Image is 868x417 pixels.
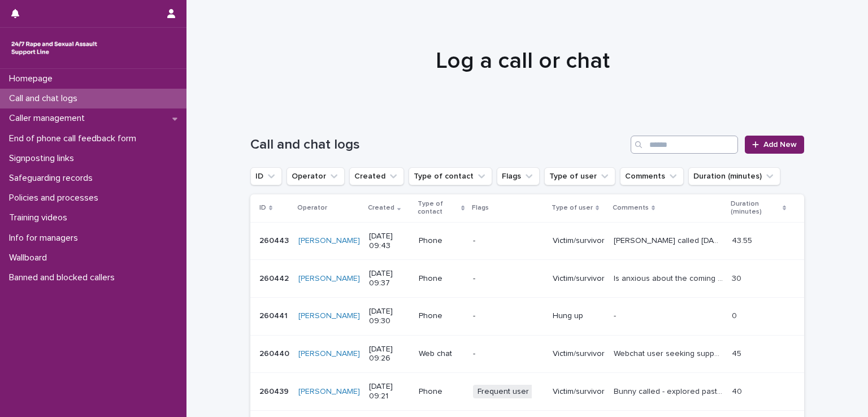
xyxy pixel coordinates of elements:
[5,193,107,203] p: Policies and processes
[349,167,404,185] button: Created
[631,136,738,154] input: Search
[259,202,266,214] p: ID
[419,311,464,321] p: Phone
[553,349,605,359] p: Victim/survivor
[250,137,626,153] h1: Call and chat logs
[5,233,87,244] p: Info for managers
[5,253,56,263] p: Wallboard
[287,167,345,185] button: Operator
[250,373,804,411] tr: 260439260439 [PERSON_NAME] [DATE] 09:21PhoneFrequent userVictim/survivorBunny called - explored p...
[250,297,804,335] tr: 260441260441 [PERSON_NAME] [DATE] 09:30Phone-Hung up-- 00
[473,236,544,246] p: -
[5,153,83,164] p: Signposting links
[553,274,605,284] p: Victim/survivor
[297,202,327,214] p: Operator
[419,274,464,284] p: Phone
[369,307,410,326] p: [DATE] 09:30
[763,141,797,149] span: Add New
[246,47,800,75] h1: Log a call or chat
[250,167,282,185] button: ID
[369,269,410,288] p: [DATE] 09:37
[553,387,605,397] p: Victim/survivor
[473,311,544,321] p: -
[497,167,540,185] button: Flags
[409,167,492,185] button: Type of contact
[688,167,780,185] button: Duration (minutes)
[553,236,605,246] p: Victim/survivor
[5,113,94,124] p: Caller management
[614,309,618,321] p: -
[419,349,464,359] p: Web chat
[5,133,145,144] p: End of phone call feedback form
[614,385,726,397] p: Bunny called - explored past relationships. Also disclosed possible additional stalker that she h...
[419,387,464,397] p: Phone
[5,93,86,104] p: Call and chat logs
[259,309,290,321] p: 260441
[620,167,684,185] button: Comments
[5,212,76,223] p: Training videos
[250,335,804,373] tr: 260440260440 [PERSON_NAME] [DATE] 09:26Web chat-Victim/survivorWebchat user seeking support aroun...
[298,274,360,284] a: [PERSON_NAME]
[259,234,291,246] p: 260443
[368,202,394,214] p: Created
[5,272,124,283] p: Banned and blocked callers
[613,202,649,214] p: Comments
[472,202,489,214] p: Flags
[369,345,410,364] p: [DATE] 09:26
[259,272,291,284] p: 260442
[732,234,754,246] p: 43.55
[732,309,739,321] p: 0
[369,232,410,251] p: [DATE] 09:43
[544,167,615,185] button: Type of user
[473,274,544,284] p: -
[614,272,726,284] p: Is anxious about the coming trial for February 2026, is finding it hard to cope, was triggered by...
[732,347,744,359] p: 45
[250,222,804,260] tr: 260443260443 [PERSON_NAME] [DATE] 09:43Phone-Victim/survivor[PERSON_NAME] called [DATE] and discu...
[553,311,605,321] p: Hung up
[614,347,726,359] p: Webchat user seeking support around flashbacks and feelings of panic. Explored support available ...
[732,272,744,284] p: 30
[473,385,533,399] span: Frequent user
[369,382,410,401] p: [DATE] 09:21
[614,234,726,246] p: Lucy called today and discussed rape by nurse and the challenges they have faced with services. O...
[552,202,593,214] p: Type of user
[259,347,292,359] p: 260440
[732,385,744,397] p: 40
[259,385,291,397] p: 260439
[298,349,360,359] a: [PERSON_NAME]
[419,236,464,246] p: Phone
[418,198,458,219] p: Type of contact
[298,311,360,321] a: [PERSON_NAME]
[250,260,804,298] tr: 260442260442 [PERSON_NAME] [DATE] 09:37Phone-Victim/survivorIs anxious about the coming trial for...
[745,136,804,154] a: Add New
[298,387,360,397] a: [PERSON_NAME]
[473,349,544,359] p: -
[5,73,62,84] p: Homepage
[298,236,360,246] a: [PERSON_NAME]
[5,173,102,184] p: Safeguarding records
[731,198,779,219] p: Duration (minutes)
[9,37,99,59] img: rhQMoQhaT3yELyF149Cw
